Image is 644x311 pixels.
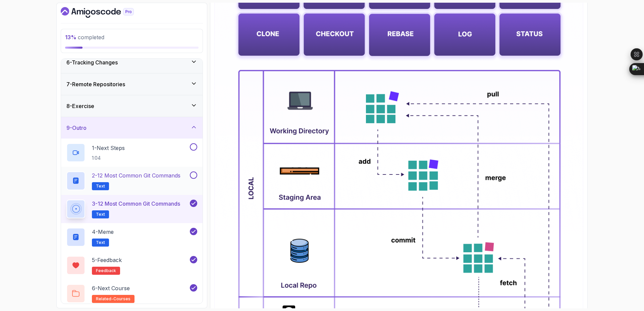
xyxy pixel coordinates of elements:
[66,171,197,190] button: 2-12 Most Common Git CommandsText
[66,284,197,303] button: 6-Next Courserelated-courses
[65,34,76,41] span: 13 %
[96,268,116,273] span: feedback
[92,228,114,236] p: 4 - Meme
[92,200,180,208] p: 3 - 12 Most Common Git Commands
[61,52,203,73] button: 6-Tracking Changes
[66,80,125,88] h3: 7 - Remote Repositories
[61,95,203,117] button: 8-Exercise
[92,155,125,161] p: 1:04
[96,184,105,189] span: Text
[61,7,149,18] a: Dashboard
[66,143,197,162] button: 1-Next Steps1:04
[66,124,87,132] h3: 9 - Outro
[66,200,197,218] button: 3-12 Most Common Git CommandsText
[65,34,104,41] span: completed
[92,284,130,292] p: 6 - Next Course
[92,256,122,264] p: 5 - Feedback
[66,256,197,275] button: 5-Feedbackfeedback
[61,117,203,139] button: 9-Outro
[96,212,105,217] span: Text
[61,73,203,95] button: 7-Remote Repositories
[92,144,125,152] p: 1 - Next Steps
[66,58,118,66] h3: 6 - Tracking Changes
[66,102,94,110] h3: 8 - Exercise
[66,228,197,247] button: 4-MemeText
[96,240,105,245] span: Text
[92,171,180,179] p: 2 - 12 Most Common Git Commands
[96,296,130,302] span: related-courses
